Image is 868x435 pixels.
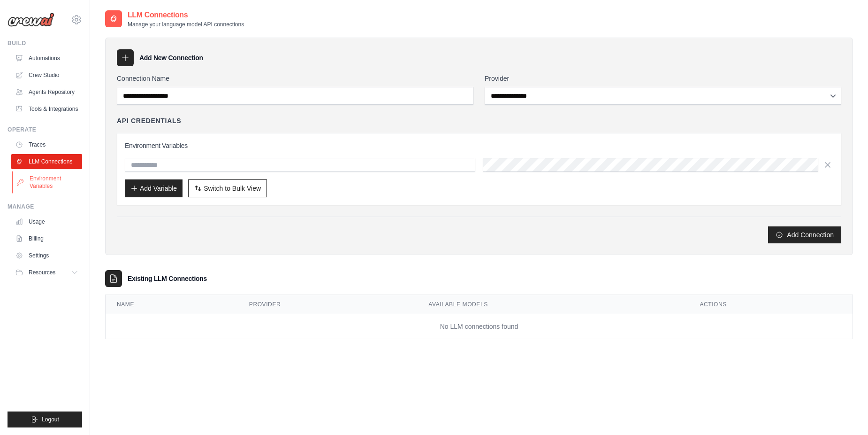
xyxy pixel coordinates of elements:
[12,171,83,194] a: Environment Variables
[139,53,203,62] h3: Add New Connection
[128,9,244,21] h2: LLM Connections
[128,274,207,283] h3: Existing LLM Connections
[417,295,688,314] th: Available Models
[117,116,181,125] h4: API Credentials
[106,314,853,339] td: No LLM connections found
[11,51,82,66] a: Automations
[8,126,82,133] div: Operate
[11,85,82,100] a: Agents Repository
[8,13,54,27] img: Logo
[128,21,244,28] p: Manage your language model API connections
[11,137,82,152] a: Traces
[8,39,82,47] div: Build
[42,416,59,423] span: Logout
[106,295,238,314] th: Name
[125,179,183,197] button: Add Variable
[11,68,82,83] a: Crew Studio
[11,265,82,280] button: Resources
[8,412,82,427] button: Logout
[11,231,82,246] a: Billing
[11,154,82,169] a: LLM Connections
[688,295,853,314] th: Actions
[117,74,473,83] label: Connection Name
[238,295,418,314] th: Provider
[11,101,82,117] a: Tools & Integrations
[768,226,841,243] button: Add Connection
[8,203,82,210] div: Manage
[11,214,82,229] a: Usage
[29,269,55,276] span: Resources
[485,74,841,83] label: Provider
[125,141,833,150] h3: Environment Variables
[11,248,82,263] a: Settings
[188,179,267,197] button: Switch to Bulk View
[204,184,261,193] span: Switch to Bulk View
